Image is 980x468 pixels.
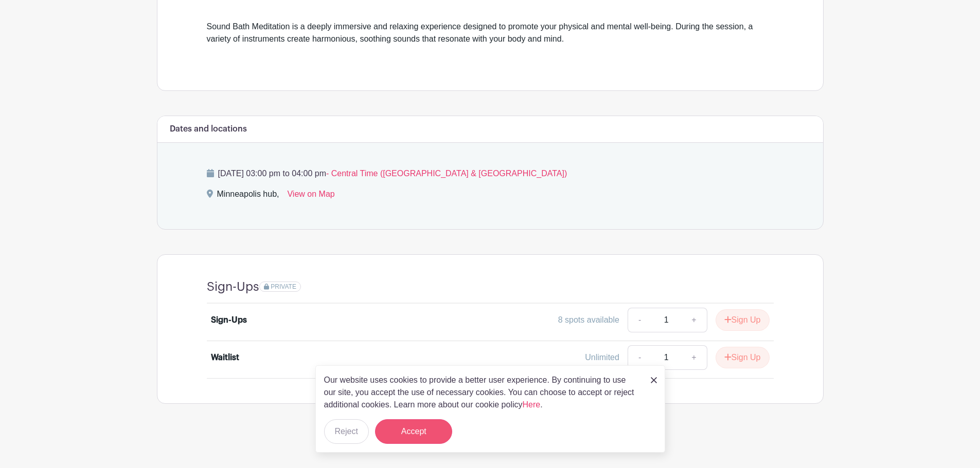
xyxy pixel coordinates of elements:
p: [DATE] 03:00 pm to 04:00 pm [207,167,774,180]
h4: Sign-Ups [207,279,259,294]
span: PRIVATE [271,283,296,290]
a: Here [523,400,541,409]
div: Sound Bath Meditation is a deeply immersive and relaxing experience designed to promote your phys... [207,21,774,58]
a: - [628,308,651,332]
button: Accept [375,419,452,444]
div: Unlimited [585,351,619,364]
div: Minneapolis hub, [217,188,279,204]
a: - [628,345,651,370]
h6: Dates and locations [170,124,247,134]
a: View on Map [287,188,334,204]
div: Sign-Ups [211,314,247,326]
a: + [681,345,707,370]
span: - Central Time ([GEOGRAPHIC_DATA] & [GEOGRAPHIC_DATA]) [326,169,567,178]
button: Sign Up [716,309,770,331]
div: Waitlist [211,351,239,364]
button: Sign Up [716,347,770,368]
a: + [681,308,707,332]
button: Reject [324,419,369,444]
div: 8 spots available [558,314,619,326]
p: Our website uses cookies to provide a better user experience. By continuing to use our site, you ... [324,374,640,411]
img: close_button-5f87c8562297e5c2d7936805f587ecaba9071eb48480494691a3f1689db116b3.svg [651,377,657,383]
